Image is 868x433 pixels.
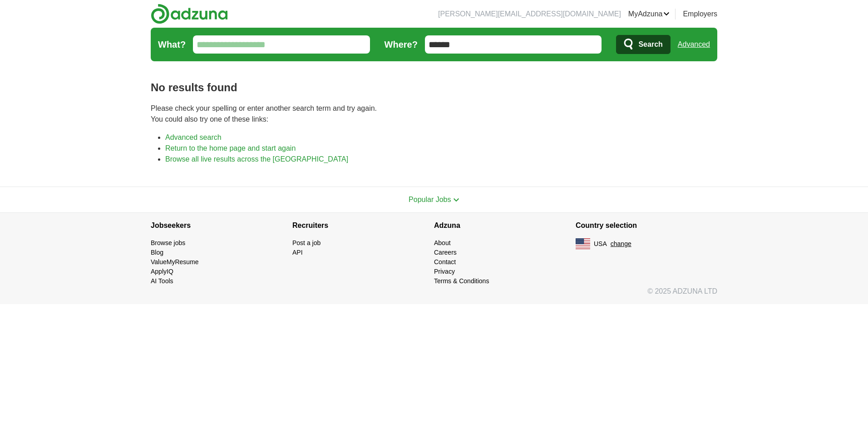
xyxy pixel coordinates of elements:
[143,286,725,304] div: © 2025 ADZUNA LTD
[434,268,455,275] a: Privacy
[611,239,631,249] button: change
[165,155,348,163] a: Browse all live results across the [GEOGRAPHIC_DATA]
[151,268,173,275] a: ApplyIQ
[434,258,456,266] a: Contact
[151,249,163,256] a: Blog
[616,35,670,54] button: Search
[628,9,670,20] a: MyAdzuna
[151,239,185,246] a: Browse jobs
[151,4,228,24] img: Adzuna logo
[151,79,717,96] h1: No results found
[165,144,296,152] a: Return to the home page and start again
[158,38,186,51] label: What?
[151,277,173,285] a: AI Tools
[292,239,321,246] a: Post a job
[409,196,451,203] span: Popular Jobs
[385,38,418,51] label: Where?
[594,239,607,249] span: USA
[151,103,717,125] p: Please check your spelling or enter another search term and try again. You could also try one of ...
[434,239,451,246] a: About
[292,249,303,256] a: API
[678,35,710,54] a: Advanced
[151,258,199,266] a: ValueMyResume
[576,238,590,249] img: US flag
[576,213,717,238] h4: Country selection
[434,277,489,285] a: Terms & Conditions
[638,35,662,54] span: Search
[438,9,621,20] li: [PERSON_NAME][EMAIL_ADDRESS][DOMAIN_NAME]
[453,198,459,202] img: toggle icon
[165,133,222,141] a: Advanced search
[683,9,717,20] a: Employers
[434,249,457,256] a: Careers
